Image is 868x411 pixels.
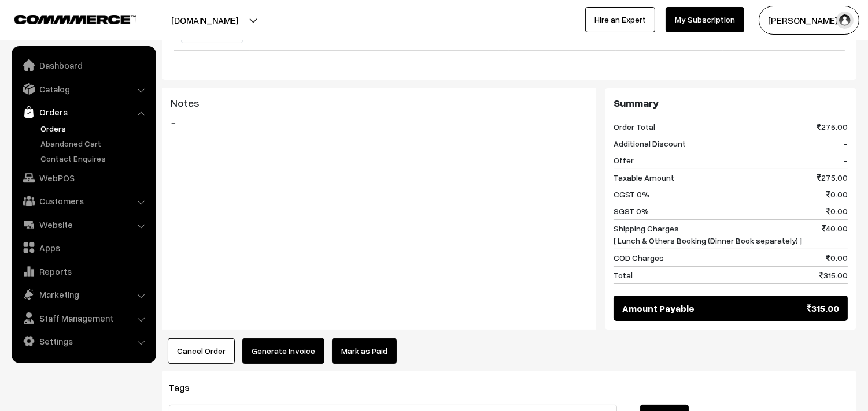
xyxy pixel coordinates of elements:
[14,261,152,282] a: Reports
[843,154,848,166] span: -
[614,97,848,110] h3: Summary
[585,7,655,32] a: Hire an Expert
[822,222,848,246] span: 40.00
[169,382,204,393] span: Tags
[614,121,655,133] span: Order Total
[614,269,633,281] span: Total
[826,252,848,264] span: 0.00
[614,252,664,264] span: COD Charges
[14,12,116,25] a: COMMMERCE
[38,137,152,150] a: Abandoned Cart
[14,331,152,352] a: Settings
[826,205,848,217] span: 0.00
[817,171,848,184] span: 275.00
[666,7,744,32] a: My Subscription
[759,6,859,35] button: [PERSON_NAME] s…
[131,6,279,35] button: [DOMAIN_NAME]
[14,214,152,235] a: Website
[614,205,649,217] span: SGST 0%
[14,308,152,328] a: Staff Management
[622,301,695,315] span: Amount Payable
[14,79,152,99] a: Catalog
[14,55,152,76] a: Dashboard
[817,121,848,133] span: 275.00
[38,122,152,134] a: Orders
[38,152,152,165] a: Contact Enquires
[332,338,397,364] a: Mark as Paid
[614,171,674,184] span: Taxable Amount
[843,137,848,150] span: -
[836,12,854,29] img: user
[171,115,588,129] blockquote: -
[819,269,848,281] span: 315.00
[14,15,136,24] img: COMMMERCE
[14,167,152,188] a: WebPOS
[614,137,686,150] span: Additional Discount
[826,188,848,200] span: 0.00
[614,188,649,200] span: CGST 0%
[14,102,152,122] a: Orders
[14,284,152,305] a: Marketing
[14,190,152,211] a: Customers
[168,338,235,364] button: Cancel Order
[614,154,634,166] span: Offer
[242,338,324,364] button: Generate Invoice
[14,237,152,258] a: Apps
[807,301,839,315] span: 315.00
[171,97,588,110] h3: Notes
[614,222,802,246] span: Shipping Charges [ Lunch & Others Booking (Dinner Book separately) ]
